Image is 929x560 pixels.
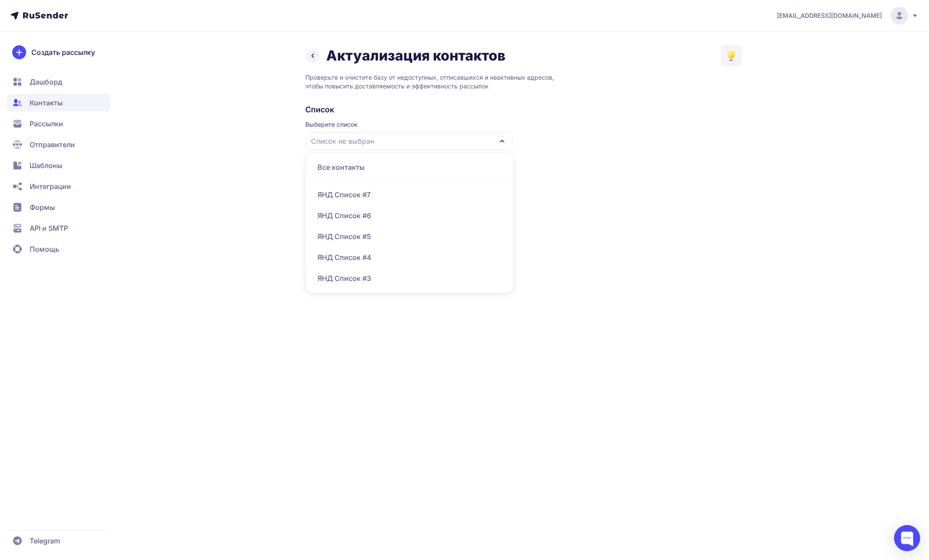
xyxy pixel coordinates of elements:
[30,202,55,213] span: Формы
[311,268,508,289] div: ЯНД Список #3
[306,120,513,129] span: Выберите список
[31,47,95,57] span: Создать рассылку
[30,98,63,108] span: Контакты
[306,73,742,91] p: Проверьте и очистите базу от недоступных, отписавшихся и неактивных адресов, чтобы повысить доста...
[7,532,111,550] a: Telegram
[30,118,63,129] span: Рассылки
[311,157,508,178] div: Все контакты
[30,139,75,150] span: Отправители
[306,105,742,115] h2: Список
[30,244,59,254] span: Помощь
[311,247,508,268] div: ЯНД Список #4
[30,160,62,171] span: Шаблоны
[311,205,508,226] div: ЯНД Список #6
[30,77,62,87] span: Дашборд
[777,11,882,20] span: [EMAIL_ADDRESS][DOMAIN_NAME]
[311,136,375,146] span: Список не выбран
[311,226,508,247] div: ЯНД Список #5
[30,223,68,233] span: API и SMTP
[327,47,506,64] h1: Актуализация контактов
[30,181,71,192] span: Интеграции
[311,289,508,310] div: ЯНД Список #2
[311,184,508,205] div: ЯНД Список #7
[30,536,60,546] span: Telegram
